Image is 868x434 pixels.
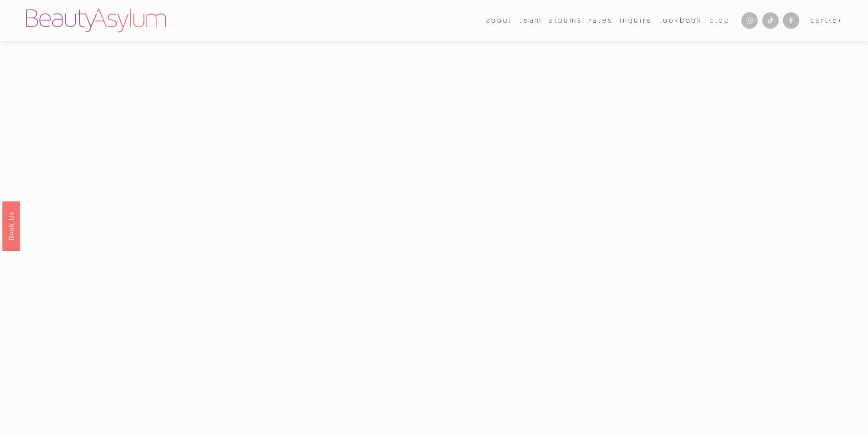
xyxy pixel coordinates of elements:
[26,9,166,32] img: Beauty Asylum | Bridal Hair &amp; Makeup Charlotte &amp; Atlanta
[589,14,613,27] a: Rates
[519,15,542,26] span: team
[811,15,842,26] a: Cart(0)
[783,12,799,29] a: Facebook
[549,14,582,27] a: albums
[486,14,513,27] a: folder dropdown
[519,14,542,27] a: folder dropdown
[741,12,758,29] a: Instagram
[832,16,838,24] span: 0
[486,15,513,26] span: about
[762,12,779,29] a: TikTok
[659,14,702,27] a: Lookbook
[2,201,20,250] a: Book Us
[620,14,652,27] a: Inquire
[709,14,730,27] a: Blog
[829,16,842,24] span: ( )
